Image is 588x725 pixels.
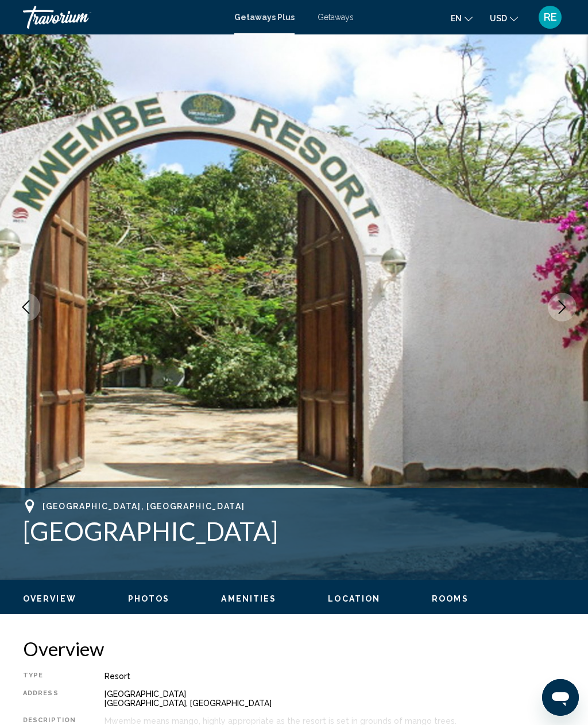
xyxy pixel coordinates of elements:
button: Rooms [432,594,469,604]
a: Getaways [318,13,354,22]
button: Change currency [490,10,518,26]
button: Photos [128,594,170,604]
span: RE [544,11,557,23]
button: Amenities [221,594,276,604]
span: Location [328,594,380,603]
h2: Overview [23,637,565,660]
span: Overview [23,594,76,603]
button: Location [328,594,380,604]
button: Next image [548,293,577,321]
span: en [451,14,462,23]
button: User Menu [535,5,565,29]
iframe: Button to launch messaging window [542,679,579,716]
a: Getaways Plus [234,13,295,22]
button: Overview [23,594,76,604]
span: USD [490,14,507,23]
span: Amenities [221,594,276,603]
span: [GEOGRAPHIC_DATA], [GEOGRAPHIC_DATA] [42,502,245,511]
span: Rooms [432,594,469,603]
button: Change language [451,10,473,26]
div: Type [23,672,76,681]
div: Resort [105,672,565,681]
div: [GEOGRAPHIC_DATA] [GEOGRAPHIC_DATA], [GEOGRAPHIC_DATA] [105,689,565,708]
button: Previous image [11,293,40,321]
div: Address [23,689,76,708]
h1: [GEOGRAPHIC_DATA] [23,516,565,546]
a: Travorium [23,6,223,29]
span: Photos [128,594,170,603]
